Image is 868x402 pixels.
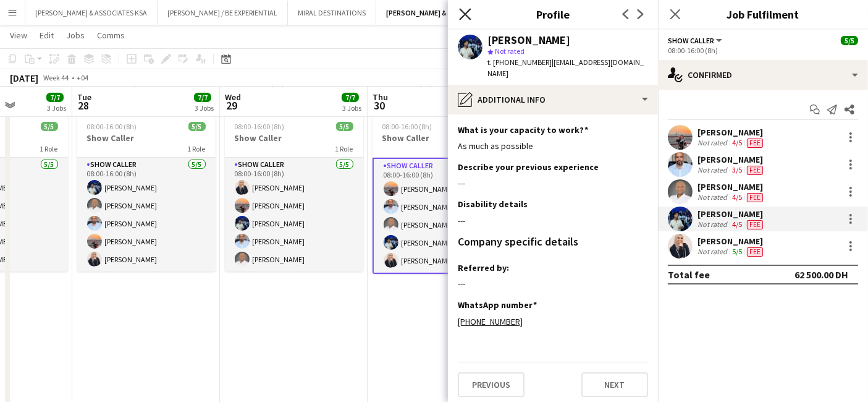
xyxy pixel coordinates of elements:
span: Not rated [495,46,525,56]
app-skills-label: 4/5 [732,220,742,229]
div: [DATE] [10,72,38,84]
app-card-role: Show Caller5/508:00-16:00 (8h)[PERSON_NAME][PERSON_NAME][PERSON_NAME][PERSON_NAME][PERSON_NAME] [77,158,216,272]
span: 5/5 [336,122,353,131]
a: View [5,27,32,43]
button: [PERSON_NAME] & ASSOCIATES [GEOGRAPHIC_DATA] [376,1,570,25]
h3: Job Fulfilment [658,6,868,22]
span: Fee [747,220,763,229]
span: Comms [97,30,125,41]
a: Jobs [61,27,90,43]
app-job-card: 08:00-16:00 (8h)5/5Show Caller1 RoleShow Caller5/508:00-16:00 (8h)[PERSON_NAME][PERSON_NAME][PERS... [77,114,216,272]
div: Not rated [697,192,730,202]
div: +04 [77,73,88,82]
span: | [EMAIL_ADDRESS][DOMAIN_NAME] [487,58,644,78]
div: Not rated [697,247,730,257]
div: Total fee [668,268,710,281]
span: View [10,30,27,41]
app-job-card: 08:00-16:00 (8h)5/5Show Caller1 RoleShow Caller5/508:00-16:00 (8h)[PERSON_NAME][PERSON_NAME][PERS... [225,114,363,272]
div: Crew has different fees then in role [744,138,765,148]
span: 28 [75,98,91,113]
div: Not rated [697,220,730,229]
span: t. [PHONE_NUMBER] [487,58,552,67]
div: [PERSON_NAME] [697,127,765,138]
h3: Profile [448,6,658,22]
span: Show Caller [668,36,714,45]
app-skills-label: 3/5 [732,165,742,174]
div: [PERSON_NAME] [487,35,570,46]
h3: Show Caller [373,132,511,143]
span: 08:00-16:00 (8h) [235,122,285,131]
span: 5/5 [188,122,206,131]
span: Thu [373,92,388,103]
div: --- [458,177,648,189]
app-skills-label: 4/5 [732,192,742,202]
button: Show Caller [668,36,724,45]
h3: Disability details [458,199,528,210]
div: Crew has different fees then in role [744,247,765,257]
span: 1 Role [188,144,206,153]
span: Wed [225,92,241,103]
span: Tue [77,92,91,103]
span: 30 [371,98,388,113]
div: [PERSON_NAME] [697,236,765,247]
h3: Show Caller [225,132,363,143]
div: Confirmed [658,60,868,90]
span: Fee [747,247,763,257]
span: 7/7 [342,93,359,102]
app-skills-label: 5/5 [732,247,742,256]
span: Fee [747,139,763,148]
h3: Show Caller [77,132,216,143]
div: Additional info [448,85,658,114]
button: [PERSON_NAME] & ASSOCIATES KSA [25,1,158,25]
button: Previous [458,372,525,397]
div: Not rated [697,165,730,175]
div: [PERSON_NAME] [697,181,765,192]
span: 7/7 [46,93,64,102]
div: As much as possible [458,140,648,152]
span: 5/5 [841,36,858,45]
a: Edit [35,27,59,43]
div: 3 Jobs [195,103,214,113]
div: 62 500.00 DH [794,268,848,281]
div: --- [458,215,648,226]
div: 3 Jobs [47,103,66,113]
span: 1 Role [335,144,353,153]
span: 08:00-16:00 (8h) [382,122,432,131]
span: Week 44 [41,73,72,82]
span: 08:00-16:00 (8h) [87,122,137,131]
app-card-role: Show Caller5/508:00-16:00 (8h)[PERSON_NAME][PERSON_NAME][PERSON_NAME][PERSON_NAME][PERSON_NAME] [225,158,363,272]
div: [PERSON_NAME] [697,208,765,220]
span: Fee [747,166,763,175]
span: Jobs [66,30,85,41]
span: 5/5 [41,122,58,131]
span: 1 Role [40,144,58,153]
span: 7/7 [194,93,211,102]
span: Edit [40,30,54,41]
a: Comms [92,27,130,43]
h3: What is your capacity to work? [458,124,588,135]
h3: Referred by: [458,262,509,273]
button: Next [581,372,648,397]
h3: WhatsApp number [458,299,537,310]
app-skills-label: 4/5 [732,138,742,147]
div: Crew has different fees then in role [744,165,765,175]
div: Crew has different fees then in role [744,192,765,202]
span: Fee [747,193,763,202]
a: [PHONE_NUMBER] [458,316,523,327]
h3: Company specific details [458,236,578,247]
h3: Describe your previous experience [458,161,599,173]
div: [PERSON_NAME] [697,154,765,165]
app-card-role: Show Caller5/508:00-16:00 (8h)[PERSON_NAME][PERSON_NAME][PERSON_NAME][PERSON_NAME][PERSON_NAME] [373,158,511,274]
div: Crew has different fees then in role [744,220,765,229]
div: 08:00-16:00 (8h) [668,46,858,55]
span: 29 [223,98,241,113]
button: MIRAL DESTINATIONS [288,1,376,25]
div: 3 Jobs [342,103,361,113]
app-job-card: 08:00-16:00 (8h)5/5Show Caller1 RoleShow Caller5/508:00-16:00 (8h)[PERSON_NAME][PERSON_NAME][PERS... [373,114,511,274]
button: [PERSON_NAME] / BE EXPERIENTIAL [158,1,288,25]
div: --- [458,278,648,289]
div: Not rated [697,138,730,148]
